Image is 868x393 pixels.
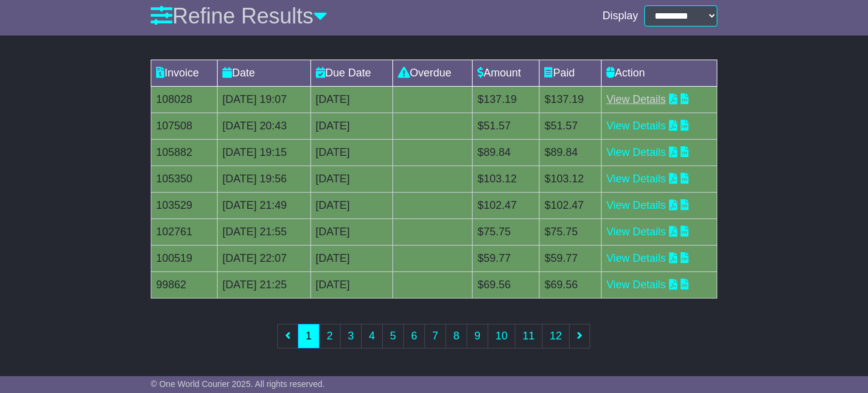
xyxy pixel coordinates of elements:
[310,86,392,113] td: [DATE]
[467,324,488,348] a: 9
[340,324,362,348] a: 3
[361,324,383,348] a: 4
[445,324,467,348] a: 8
[539,192,602,218] td: $102.47
[151,139,218,166] td: 105882
[310,192,392,218] td: [DATE]
[151,245,218,271] td: 100519
[151,4,327,28] a: Refine Results
[539,86,602,113] td: $137.19
[539,271,602,298] td: $69.56
[473,218,539,245] td: $75.75
[217,139,310,166] td: [DATE] 19:15
[217,60,310,86] td: Date
[606,173,666,185] a: View Details
[473,245,539,271] td: $59.77
[151,379,325,389] span: © One World Courier 2025. All rights reserved.
[473,166,539,192] td: $103.12
[539,218,602,245] td: $75.75
[310,271,392,298] td: [DATE]
[606,226,666,238] a: View Details
[217,218,310,245] td: [DATE] 21:55
[606,93,666,105] a: View Details
[217,245,310,271] td: [DATE] 22:07
[473,139,539,166] td: $89.84
[539,113,602,139] td: $51.57
[310,60,392,86] td: Due Date
[542,324,570,348] a: 12
[473,60,539,86] td: Amount
[473,192,539,218] td: $102.47
[473,113,539,139] td: $51.57
[392,60,472,86] td: Overdue
[151,192,218,218] td: 103529
[424,324,446,348] a: 7
[310,113,392,139] td: [DATE]
[473,271,539,298] td: $69.56
[319,324,341,348] a: 2
[217,192,310,218] td: [DATE] 21:49
[606,252,666,264] a: View Details
[539,60,602,86] td: Paid
[310,166,392,192] td: [DATE]
[539,245,602,271] td: $59.77
[151,218,218,245] td: 102761
[217,166,310,192] td: [DATE] 19:56
[606,146,666,158] a: View Details
[515,324,542,348] a: 11
[217,86,310,113] td: [DATE] 19:07
[539,166,602,192] td: $103.12
[382,324,404,348] a: 5
[151,271,218,298] td: 99862
[151,60,218,86] td: Invoice
[217,271,310,298] td: [DATE] 21:25
[298,324,319,348] a: 1
[601,60,717,86] td: Action
[606,279,666,291] a: View Details
[310,139,392,166] td: [DATE]
[310,245,392,271] td: [DATE]
[151,166,218,192] td: 105350
[606,120,666,132] a: View Details
[151,113,218,139] td: 107508
[310,218,392,245] td: [DATE]
[488,324,515,348] a: 10
[602,10,638,23] span: Display
[151,86,218,113] td: 108028
[473,86,539,113] td: $137.19
[217,113,310,139] td: [DATE] 20:43
[403,324,425,348] a: 6
[539,139,602,166] td: $89.84
[606,199,666,211] a: View Details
